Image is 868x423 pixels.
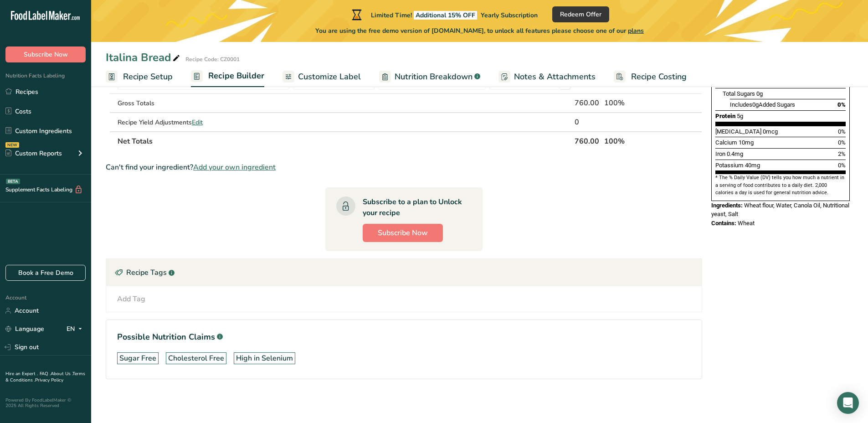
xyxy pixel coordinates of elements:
span: 0mcg [763,128,778,135]
a: About Us . [51,371,72,377]
span: 0.4mg [727,150,743,157]
span: plans [628,26,644,35]
span: 40mg [745,162,760,169]
div: Limited Time! [350,9,538,20]
span: Redeem Offer [560,10,601,19]
a: Notes & Attachments [498,67,596,87]
div: Add Tag [117,294,145,304]
div: BETA [6,179,20,184]
a: Customize Label [282,67,361,87]
span: 0g [756,90,763,97]
span: Wheat [738,220,755,227]
a: Recipe Setup [106,67,173,87]
span: 2% [838,150,846,157]
span: Protein [715,113,735,119]
div: Gross Totals [118,98,290,108]
a: FAQ . [40,371,51,377]
th: Net Totals [116,131,573,150]
div: Recipe Code: CZ0001 [185,55,240,63]
div: Sugar Free [119,353,156,364]
button: Subscribe Now [363,224,443,242]
span: Wheat flour, Water, Canola Oil, Nutritional yeast, Salt [711,202,849,218]
button: Redeem Offer [552,6,609,22]
div: Can't find your ingredient? [106,162,702,173]
span: Contains: [711,220,736,227]
span: 0% [837,101,846,108]
span: Includes Added Sugars [730,101,795,108]
div: Subscribe to a plan to Unlock your recipe [363,196,464,218]
div: Custom Reports [5,149,62,158]
section: * The % Daily Value (DV) tells you how much a nutrient in a serving of food contributes to a dail... [715,174,846,196]
span: Add your own ingredient [193,162,276,173]
span: Total Sugars [723,90,755,97]
span: 0% [838,162,846,169]
div: Italina Bread [106,49,182,66]
a: Terms & Conditions . [5,371,85,383]
span: 0% [838,128,846,135]
a: Recipe Costing [614,67,687,87]
div: Recipe Yield Adjustments [118,118,290,127]
span: Additional 15% OFF [414,11,477,20]
span: 0% [838,139,846,146]
a: Book a Free Demo [5,265,86,281]
th: 100% [602,131,661,150]
div: NEW [5,142,19,148]
span: Iron [715,150,725,157]
div: Recipe Tags [106,259,702,286]
span: 0g [752,101,759,108]
span: 5g [737,113,743,119]
span: Recipe Builder [208,70,264,82]
span: Potassium [715,162,744,169]
span: Recipe Costing [631,71,687,83]
div: 100% [604,98,659,108]
span: Customize Label [298,71,361,83]
div: 760.00 [575,98,601,108]
a: Hire an Expert . [5,371,38,377]
span: Yearly Subscription [481,11,538,20]
a: Recipe Builder [191,66,264,88]
span: Notes & Attachments [514,71,596,83]
button: Subscribe Now [5,46,86,62]
div: EN [67,324,86,335]
div: Open Intercom Messenger [837,392,859,414]
span: You are using the free demo version of [DOMAIN_NAME], to unlock all features please choose one of... [315,26,644,36]
span: Ingredients: [711,202,743,209]
span: Recipe Setup [123,71,173,83]
span: Subscribe Now [378,227,428,238]
a: Nutrition Breakdown [379,67,480,87]
div: 0 [575,117,601,128]
div: Cholesterol Free [168,353,224,364]
div: High in Selenium [236,353,293,364]
span: Calcium [715,139,737,146]
h1: Possible Nutrition Claims [117,331,691,343]
th: 760.00 [573,131,602,150]
div: Powered By FoodLabelMaker © 2025 All Rights Reserved [5,397,86,408]
a: Privacy Policy [35,377,63,383]
span: 10mg [739,139,754,146]
span: Subscribe Now [24,50,68,59]
span: Nutrition Breakdown [395,71,473,83]
a: Language [5,321,44,337]
span: [MEDICAL_DATA] [715,128,761,135]
span: Edit [192,118,203,127]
